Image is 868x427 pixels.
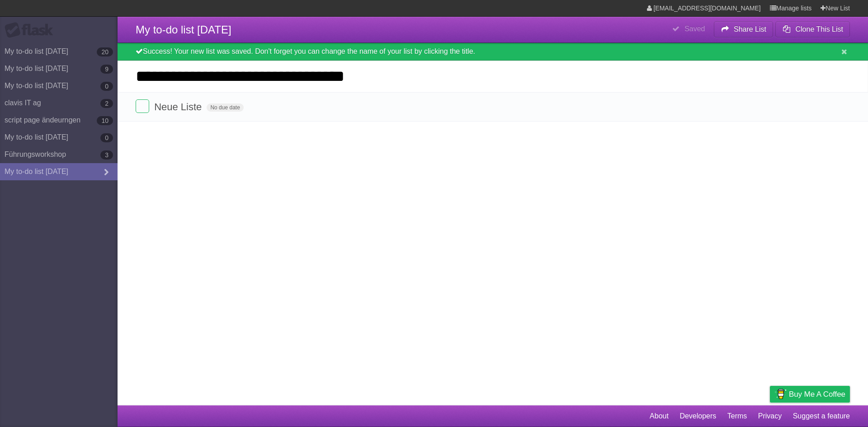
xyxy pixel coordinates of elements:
b: 2 [100,99,113,108]
b: 0 [100,133,113,142]
b: 3 [100,150,113,160]
b: Share List [734,25,766,33]
b: 20 [97,47,113,56]
a: Privacy [758,408,782,425]
div: Flask [5,22,59,38]
b: Saved [684,25,705,33]
button: Share List [714,21,774,38]
a: Terms [727,408,747,425]
button: Clone This List [775,21,850,38]
a: Developers [679,408,716,425]
span: No due date [207,103,243,112]
a: About [650,408,669,425]
b: 0 [100,82,113,91]
b: 10 [97,116,113,125]
div: Success! Your new list was saved. Don't forget you can change the name of your list by clicking t... [118,43,868,61]
b: Clone This List [795,25,843,33]
span: Neue Liste [154,101,204,113]
label: Done [136,99,149,113]
a: Buy me a coffee [770,386,850,403]
b: 9 [100,65,113,74]
span: My to-do list [DATE] [136,23,231,36]
a: Suggest a feature [793,408,850,425]
img: Buy me a coffee [774,386,787,402]
span: Buy me a coffee [789,386,845,402]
